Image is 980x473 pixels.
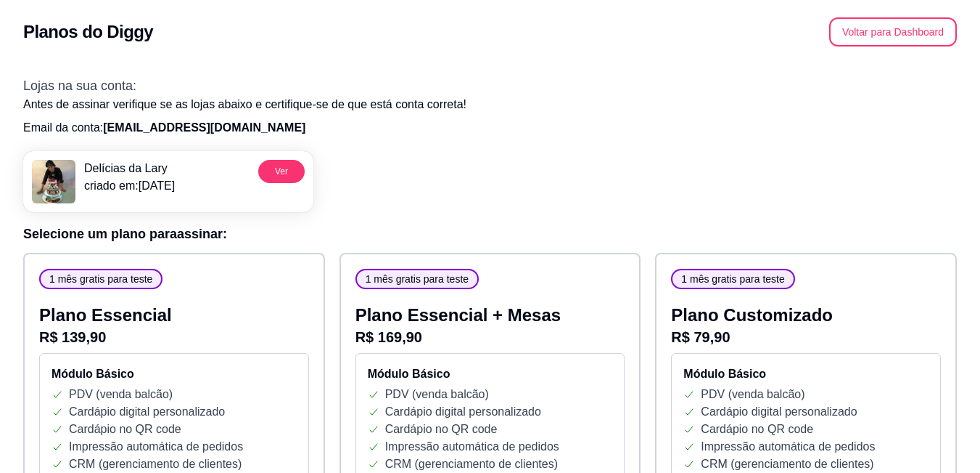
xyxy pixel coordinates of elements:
[52,365,297,383] h4: Módulo Básico
[385,456,558,473] p: CRM (gerenciamento de clientes)
[39,327,309,347] p: R$ 139,90
[683,365,928,383] h4: Módulo Básico
[701,403,857,421] p: Cardápio digital personalizado
[675,272,790,286] span: 1 mês gratis para teste
[23,76,957,96] h3: Lojas na sua conta:
[701,438,875,456] p: Impressão automática de pedidos
[701,421,813,438] p: Cardápio no QR code
[23,96,957,113] p: Antes de assinar verifique se as lojas abaixo e certifique-se de que está conta correta!
[671,327,941,347] p: R$ 79,90
[103,121,305,134] span: [EMAIL_ADDRESS][DOMAIN_NAME]
[23,119,957,137] p: Email da conta:
[69,438,243,456] p: Impressão automática de pedidos
[385,403,541,421] p: Cardápio digital personalizado
[23,224,957,244] h3: Selecione um plano para assinar :
[44,272,158,286] span: 1 mês gratis para teste
[84,177,175,195] p: criado em: [DATE]
[385,438,559,456] p: Impressão automática de pedidos
[258,160,305,183] button: Ver
[39,304,309,327] p: Plano Essencial
[69,456,242,473] p: CRM (gerenciamento de clientes)
[829,25,957,38] a: Voltar para Dashboard
[368,365,613,383] h4: Módulo Básico
[385,386,489,403] p: PDV (venda balcão)
[385,421,498,438] p: Cardápio no QR code
[23,20,153,44] h2: Planos do Diggy
[701,386,804,403] p: PDV (venda balcão)
[701,456,873,473] p: CRM (gerenciamento de clientes)
[84,160,175,177] p: Delícias da Lary
[32,160,75,203] img: menu logo
[69,403,225,421] p: Cardápio digital personalizado
[355,327,625,347] p: R$ 169,90
[671,304,941,327] p: Plano Customizado
[69,386,173,403] p: PDV (venda balcão)
[355,304,625,327] p: Plano Essencial + Mesas
[69,421,181,438] p: Cardápio no QR code
[829,17,957,47] button: Voltar para Dashboard
[360,272,474,286] span: 1 mês gratis para teste
[23,151,313,212] a: menu logoDelícias da Larycriado em:[DATE]Ver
